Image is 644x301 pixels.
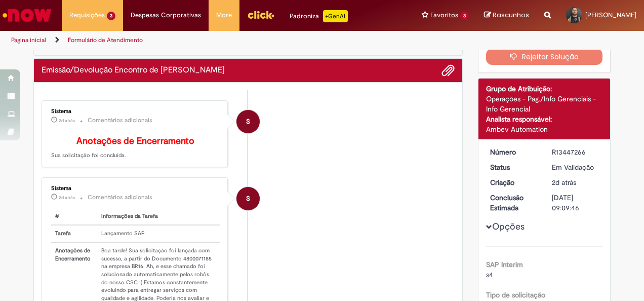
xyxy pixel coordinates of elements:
[552,178,576,187] time: 26/08/2025 10:09:42
[51,185,220,192] div: Sistema
[131,10,201,20] span: Despesas Corporativas
[486,260,523,269] b: SAP Interim
[76,135,194,147] b: Anotações de Encerramento
[69,10,105,20] span: Requisições
[42,66,225,75] h2: Emissão/Devolução Encontro de Contas Fornecedor Histórico de tíquete
[430,10,458,20] span: Favoritos
[88,193,152,202] small: Comentários adicionais
[552,147,599,157] div: R13447266
[323,10,348,22] p: +GenAi
[51,108,220,115] div: Sistema
[236,187,260,210] div: System
[552,178,576,187] span: 2d atrás
[486,49,603,65] button: Rejeitar Solução
[59,195,75,201] span: 2d atrás
[552,177,599,187] div: 26/08/2025 10:09:42
[482,147,545,157] dt: Número
[486,124,603,134] div: Ambev Automation
[552,193,599,213] div: [DATE] 09:09:46
[486,114,603,124] div: Analista responsável:
[552,162,599,172] div: Em Validação
[8,31,422,50] ul: Trilhas de página
[1,5,53,25] img: ServiceNow
[97,225,220,242] td: Lançamento SAP
[59,118,75,124] span: 2d atrás
[97,208,220,225] th: Informações da Tarefa
[486,270,493,279] span: s4
[290,10,348,22] div: Padroniza
[482,177,545,187] dt: Criação
[59,195,75,201] time: 26/08/2025 13:55:51
[247,7,274,22] img: click_logo_yellow_360x200.png
[51,225,97,242] th: Tarefa
[493,10,529,20] span: Rascunhos
[11,36,46,44] a: Página inicial
[585,11,636,19] span: [PERSON_NAME]
[486,94,603,114] div: Operações - Pag./Info Gerenciais - Info Gerencial
[482,193,545,213] dt: Conclusão Estimada
[51,208,97,225] th: #
[246,186,250,211] span: S
[88,116,152,125] small: Comentários adicionais
[486,84,603,94] div: Grupo de Atribuição:
[484,11,529,20] a: Rascunhos
[68,36,143,44] a: Formulário de Atendimento
[486,290,545,299] b: Tipo de solicitação
[216,10,232,20] span: More
[59,118,75,124] time: 26/08/2025 13:55:53
[51,136,220,160] p: Sua solicitação foi concluída.
[460,12,469,20] span: 3
[482,162,545,172] dt: Status
[107,12,115,20] span: 3
[441,64,455,77] button: Adicionar anexos
[236,110,260,133] div: System
[246,109,250,134] span: S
